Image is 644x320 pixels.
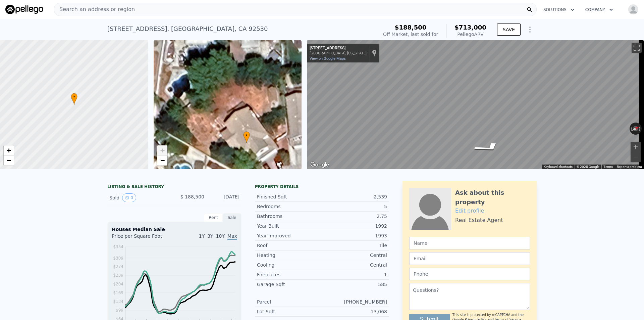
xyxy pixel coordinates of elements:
div: Houses Median Sale [112,226,237,233]
div: Sale [223,213,241,222]
div: • [243,131,250,143]
button: Rotate clockwise [638,123,642,135]
a: Terms (opens in new tab) [603,165,613,169]
tspan: $239 [113,273,123,278]
div: Lot Sqft [257,308,322,315]
tspan: $274 [113,264,123,269]
span: + [160,146,164,154]
input: Email [409,252,530,265]
a: Open this area in Google Maps (opens a new window) [309,161,331,169]
span: 1Y [199,233,205,239]
div: Rent [204,213,223,222]
div: Tile [322,242,387,249]
div: Finished Sqft [257,193,322,200]
tspan: $309 [113,256,123,261]
span: $ 188,500 [180,194,204,199]
button: SAVE [497,24,521,36]
div: 2,539 [322,193,387,200]
img: Google [309,161,331,169]
a: Zoom in [4,145,14,155]
div: 5 [322,203,387,210]
a: Zoom in [157,145,167,155]
a: View on Google Maps [310,56,346,61]
button: Rotate counterclockwise [630,123,633,135]
div: Property details [255,184,389,189]
path: Go East, Edgewater Ct [463,140,513,155]
div: [DATE] [210,193,239,202]
div: Bedrooms [257,203,322,210]
tspan: $134 [113,299,123,304]
span: 3Y [207,233,213,239]
span: • [71,94,77,100]
button: Zoom in [631,142,641,152]
div: LISTING & SALE HISTORY [107,184,241,191]
div: Map [307,40,644,169]
div: Ask about this property [455,188,530,207]
div: Bathrooms [257,213,322,220]
div: Sold [109,193,169,202]
div: Roof [257,242,322,249]
span: • [243,132,250,138]
div: Central [322,252,387,259]
div: Heating [257,252,322,259]
button: Company [580,4,619,16]
button: Keyboard shortcuts [544,165,573,169]
div: • [71,93,77,105]
tspan: $204 [113,282,123,286]
tspan: $99 [116,308,123,313]
div: Price per Square Foot [112,233,174,243]
div: 1992 [322,223,387,229]
div: 2.75 [322,213,387,220]
div: Real Estate Agent [455,216,503,224]
div: 585 [322,281,387,288]
div: [STREET_ADDRESS] , [GEOGRAPHIC_DATA] , CA 92530 [107,24,268,34]
div: Year Improved [257,232,322,239]
div: Central [322,262,387,268]
span: $188,500 [395,24,427,31]
button: Zoom out [631,152,641,162]
a: Edit profile [455,208,484,214]
button: Reset the view [629,123,642,134]
a: Zoom out [157,155,167,166]
img: Pellego [5,5,43,14]
div: 1 [322,271,387,278]
a: Zoom out [4,155,14,166]
span: + [7,146,11,154]
span: © 2025 Google [577,165,599,169]
button: Toggle fullscreen view [632,43,642,53]
tspan: $169 [113,290,123,295]
button: View historical data [122,193,136,202]
div: 1993 [322,232,387,239]
button: Solutions [538,4,580,16]
div: Street View [307,40,644,169]
div: Cooling [257,262,322,268]
div: Off Market, last sold for [383,31,438,38]
span: − [160,156,164,165]
div: [GEOGRAPHIC_DATA], [US_STATE] [310,51,367,55]
div: Garage Sqft [257,281,322,288]
div: Pellego ARV [454,31,486,38]
span: $713,000 [454,24,486,31]
span: − [7,156,11,165]
a: Report a problem [617,165,642,169]
button: Show Options [523,23,537,36]
div: 13,068 [322,308,387,315]
div: Fireplaces [257,271,322,278]
input: Name [409,237,530,249]
div: Parcel [257,299,322,305]
div: Year Built [257,223,322,229]
span: 10Y [216,233,225,239]
span: Search an address or region [54,5,135,13]
div: [PHONE_NUMBER] [322,299,387,305]
input: Phone [409,268,530,280]
div: [STREET_ADDRESS] [310,46,367,51]
span: Max [227,233,237,240]
a: Show location on map [372,49,377,57]
img: avatar [628,4,639,15]
tspan: $354 [113,244,123,249]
